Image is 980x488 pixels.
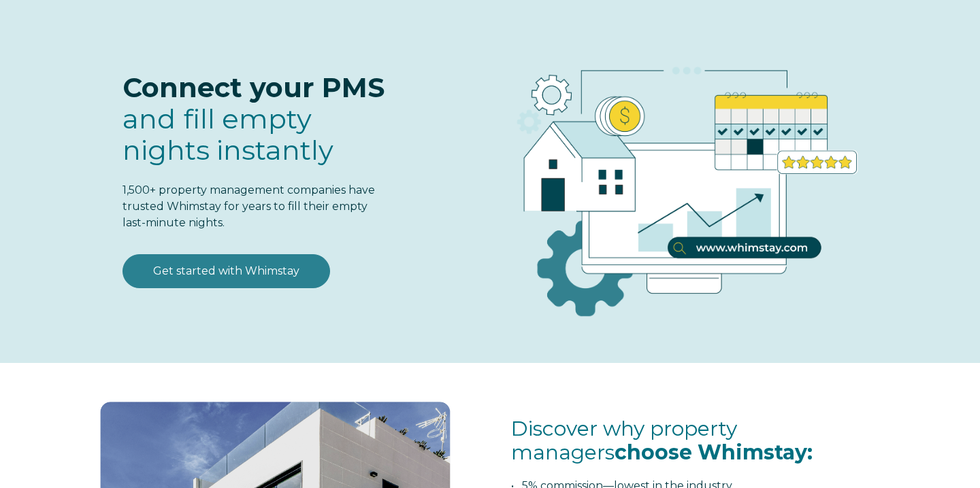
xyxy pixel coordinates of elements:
span: Connect your PMS [122,71,385,104]
span: fill empty nights instantly [122,102,333,167]
a: Get started with Whimstay [122,254,330,288]
span: and [122,102,333,167]
img: RBO Ilustrations-03 [440,24,919,338]
span: 1,500+ property management companies have trusted Whimstay for years to fill their empty last-min... [122,184,375,229]
span: Discover why property managers [511,416,813,465]
span: choose Whimstay: [615,440,813,465]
